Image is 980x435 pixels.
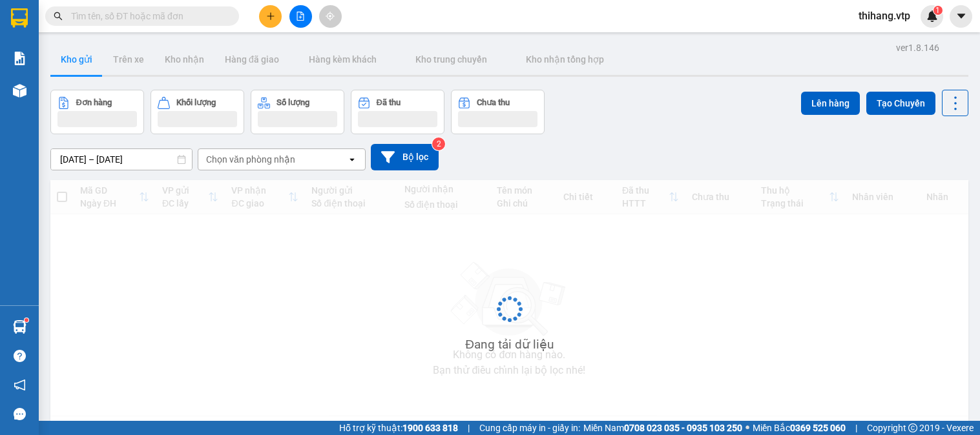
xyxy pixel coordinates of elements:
span: | [855,421,857,435]
div: Đơn hàng [76,98,112,107]
span: Miền Bắc [753,421,846,435]
sup: 2 [432,137,445,150]
span: Cung cấp máy in - giấy in: [479,421,580,435]
div: Đã thu [377,98,401,107]
input: Select a date range. [51,149,192,170]
button: Khối lượng [151,90,244,134]
span: 1 [935,6,940,15]
div: Khối lượng [176,98,216,107]
button: Số lượng [251,90,344,134]
strong: 0708 023 035 - 0935 103 250 [624,423,742,433]
span: ⚪️ [745,425,749,430]
span: thihang.vtp [848,8,921,24]
button: Tạo Chuyến [866,92,935,115]
button: Bộ lọc [371,144,439,170]
svg: open [347,154,357,165]
span: Miền Nam [583,421,742,435]
strong: 0369 525 060 [790,423,846,433]
input: Tìm tên, số ĐT hoặc mã đơn [71,9,224,23]
span: | [468,421,470,435]
div: Chưa thu [477,98,510,107]
div: Số lượng [276,98,309,107]
span: Hỗ trợ kỹ thuật: [339,421,458,435]
button: Hàng đã giao [214,44,289,75]
button: Kho nhận [154,44,214,75]
span: search [54,12,63,21]
sup: 1 [933,6,943,15]
div: Đang tải dữ liệu [465,335,554,354]
button: aim [319,5,342,28]
button: Chưa thu [451,90,545,134]
span: question-circle [14,350,26,362]
img: warehouse-icon [13,320,26,334]
button: caret-down [950,5,972,28]
span: message [14,408,26,420]
span: plus [266,12,275,21]
div: Chọn văn phòng nhận [206,153,295,166]
button: Đơn hàng [50,90,144,134]
strong: 1900 633 818 [402,423,458,433]
div: ver 1.8.146 [896,41,939,55]
span: notification [14,379,26,391]
span: copyright [908,423,917,432]
span: file-add [296,12,305,21]
button: Trên xe [103,44,154,75]
img: logo-vxr [11,8,28,28]
sup: 1 [25,318,28,322]
span: Kho trung chuyển [415,54,487,65]
img: icon-new-feature [926,10,938,22]
button: Lên hàng [801,92,860,115]
button: file-add [289,5,312,28]
img: warehouse-icon [13,84,26,97]
button: Kho gửi [50,44,103,75]
span: Hàng kèm khách [309,54,377,65]
img: solution-icon [13,52,26,65]
button: plus [259,5,282,28]
button: Đã thu [351,90,444,134]
span: Kho nhận tổng hợp [526,54,604,65]
span: aim [326,12,335,21]
span: caret-down [955,10,967,22]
